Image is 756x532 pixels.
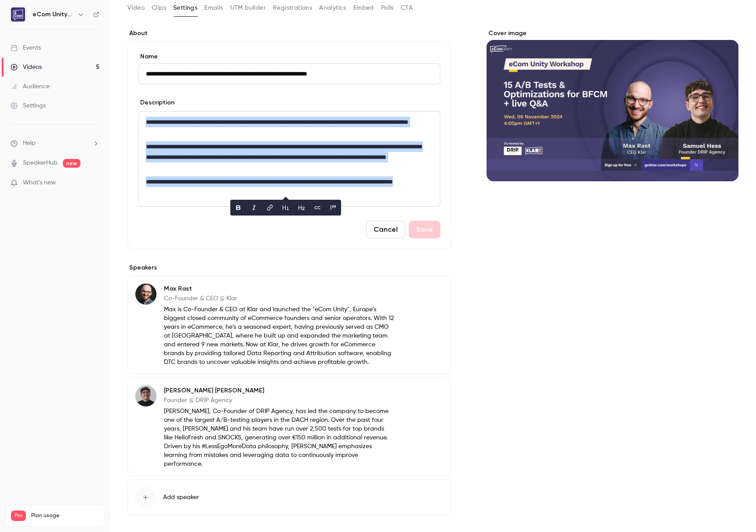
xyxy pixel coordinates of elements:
button: Registrations [273,1,312,15]
button: Cancel [366,221,405,238]
p: Max Rast [164,284,394,293]
span: What's new [23,178,56,187]
span: new [63,159,80,168]
span: Plan usage [31,512,99,519]
p: [PERSON_NAME], Co-Founder of DRIP Agency, has led the company to become one of the largest A/B-te... [164,407,394,468]
span: Help [23,139,36,148]
p: Max is Co-Founder & CEO at Klar and launched the "eCom Unity", Europe's biggest closed community ... [164,305,394,367]
div: Events [11,43,41,52]
div: editor [139,111,440,206]
button: Embed [353,1,374,15]
label: About [127,29,451,38]
button: link [263,201,277,215]
span: Add speaker [163,493,199,502]
label: Cover image [487,29,738,38]
button: blockquote [326,201,340,215]
h6: eCom Unity Workshops [33,10,74,19]
div: Audience [11,82,50,91]
button: UTM builder [230,1,266,15]
button: italic [247,201,261,215]
section: description [138,111,440,207]
div: Settings [11,101,46,110]
li: help-dropdown-opener [11,139,99,148]
button: Settings [173,1,197,15]
section: Cover image [487,29,738,181]
img: eCom Unity Workshops [11,7,25,22]
span: Pro [11,510,26,521]
a: SpeakerHub [23,158,58,168]
button: bold [231,201,245,215]
img: Max Rast [135,284,156,305]
button: Polls [381,1,394,15]
p: Founder @ DRIP Agency [164,396,394,405]
div: Max RastMax RastCo-Founder & CEO @ KlarMax is Co-Founder & CEO at Klar and launched the "eCom Uni... [127,276,451,374]
p: [PERSON_NAME] [PERSON_NAME] [164,386,394,395]
div: Samuel Hess[PERSON_NAME] [PERSON_NAME]Founder @ DRIP Agency[PERSON_NAME], Co-Founder of DRIP Agen... [127,377,451,476]
label: Speakers [127,263,451,272]
p: Co-Founder & CEO @ Klar [164,294,394,303]
button: Clips [152,1,166,15]
div: Videos [11,63,42,72]
button: Video [127,1,145,15]
button: Add speaker [127,479,451,515]
label: Name [138,52,440,61]
button: Analytics [319,1,346,15]
button: CTA [401,1,413,15]
label: Description [138,98,174,107]
img: Samuel Hess [135,385,156,406]
button: Emails [204,1,223,15]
